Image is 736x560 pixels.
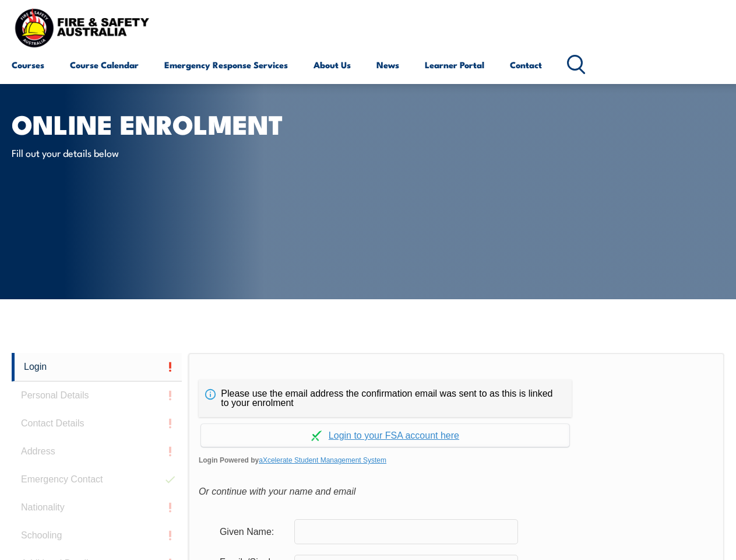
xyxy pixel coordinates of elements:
div: Or continue with your name and email [199,483,714,501]
div: Please use the email address the confirmation email was sent to as this is linked to your enrolment [199,380,572,417]
p: Fill out your details below [12,146,224,159]
a: News [376,51,399,79]
a: Emergency Response Services [164,51,288,79]
a: Login [12,353,182,381]
div: Given Name: [210,520,294,542]
a: Course Calendar [70,51,139,79]
a: aXcelerate Student Management System [259,456,386,464]
h1: Online Enrolment [12,112,300,135]
a: Courses [12,51,44,79]
img: Log in withaxcelerate [311,430,322,441]
a: Learner Portal [425,51,484,79]
a: Contact [510,51,542,79]
span: Login Powered by [199,452,714,469]
a: About Us [314,51,351,79]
